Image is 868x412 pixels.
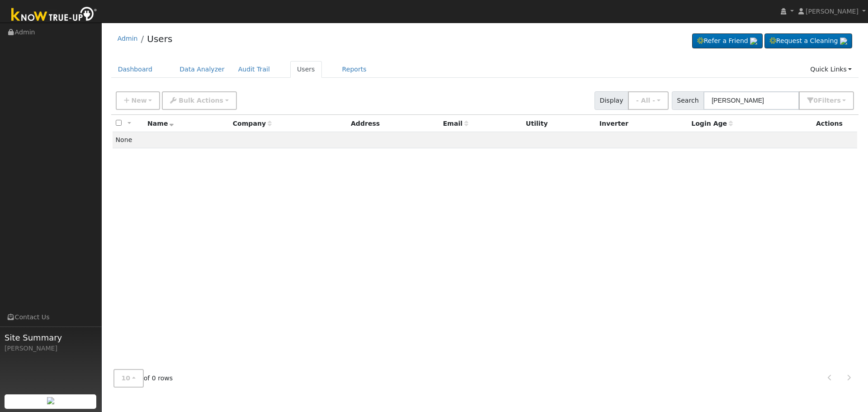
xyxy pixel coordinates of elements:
button: 10 [113,369,144,388]
a: Dashboard [111,61,160,78]
span: Company name [233,120,272,127]
button: New [116,91,160,110]
button: 0Filters [799,91,854,110]
img: retrieve [840,38,847,45]
a: Reports [335,61,373,78]
span: Days since last login [691,120,733,127]
span: [PERSON_NAME] [806,8,859,15]
span: Email [443,120,468,127]
div: Inverter [599,119,685,128]
button: Bulk Actions [162,91,236,110]
a: Request a Cleaning [764,33,852,49]
span: Search [672,91,704,110]
span: Name [147,120,174,127]
a: Audit Trail [231,61,277,78]
span: of 0 rows [113,369,173,388]
td: None [113,132,858,148]
span: 10 [122,374,131,382]
input: Search [703,91,799,110]
img: retrieve [47,397,54,404]
a: Users [147,33,172,44]
div: Address [351,119,437,128]
img: retrieve [750,38,757,45]
div: Actions [816,119,854,128]
div: Utility [526,119,593,128]
span: Site Summary [5,331,97,344]
span: Display [594,91,628,110]
span: New [131,97,146,104]
span: Bulk Actions [179,97,223,104]
span: s [837,97,840,104]
button: - All - [628,91,669,110]
a: Refer a Friend [692,33,763,49]
a: Users [290,61,322,78]
a: Data Analyzer [173,61,231,78]
a: Admin [118,35,138,42]
a: Quick Links [803,61,859,78]
span: Filter [818,97,841,104]
div: [PERSON_NAME] [5,344,97,353]
img: Know True-Up [7,5,102,25]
